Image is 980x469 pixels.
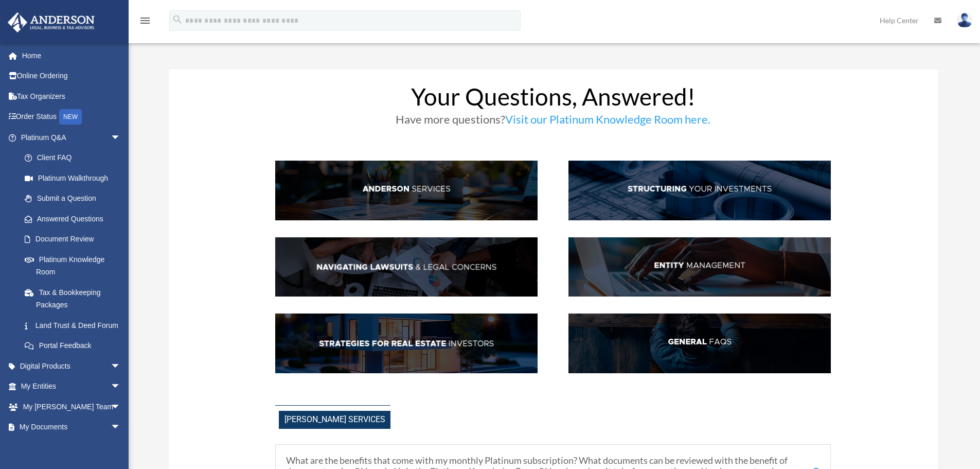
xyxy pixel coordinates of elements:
[7,66,136,86] a: Online Ordering
[14,168,136,188] a: Platinum Walkthrough
[7,45,136,66] a: Home
[568,314,831,373] img: GenFAQ_hdr
[139,14,151,27] i: menu
[5,12,98,32] img: Anderson Advisors Platinum Portal
[7,396,136,417] a: My [PERSON_NAME] Teamarrow_drop_down
[14,188,136,209] a: Submit a Question
[59,109,82,125] div: NEW
[7,86,136,107] a: Tax Organizers
[275,161,538,220] img: AndServ_hdr
[14,229,136,250] a: Document Review
[14,209,136,229] a: Answered Questions
[505,112,710,131] a: Visit our Platinum Knowledge Room here.
[275,85,831,114] h1: Your Questions, Answered!
[7,127,136,148] a: Platinum Q&Aarrow_drop_down
[111,127,131,148] span: arrow_drop_down
[111,356,131,377] span: arrow_drop_down
[111,396,131,418] span: arrow_drop_down
[7,107,136,128] a: Order StatusNEW
[7,356,136,376] a: Digital Productsarrow_drop_down
[7,417,136,438] a: My Documentsarrow_drop_down
[275,114,831,130] h3: Have more questions?
[139,18,151,27] a: menu
[14,249,136,282] a: Platinum Knowledge Room
[279,411,390,429] span: [PERSON_NAME] Services
[275,237,538,297] img: NavLaw_hdr
[14,315,136,336] a: Land Trust & Deed Forum
[172,14,183,25] i: search
[111,417,131,438] span: arrow_drop_down
[957,13,972,28] img: User Pic
[111,376,131,397] span: arrow_drop_down
[275,314,538,373] img: StratsRE_hdr
[14,148,131,168] a: Client FAQ
[14,336,136,356] a: Portal Feedback
[568,237,831,297] img: EntManag_hdr
[7,376,136,397] a: My Entitiesarrow_drop_down
[568,161,831,220] img: StructInv_hdr
[14,282,136,315] a: Tax & Bookkeeping Packages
